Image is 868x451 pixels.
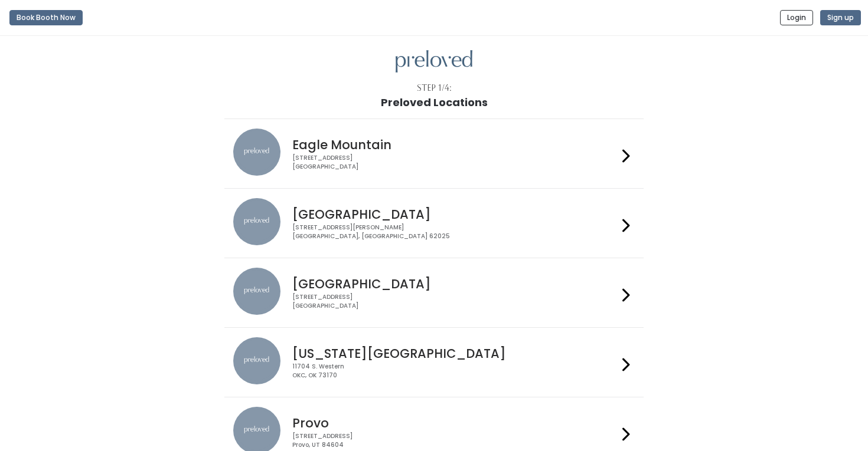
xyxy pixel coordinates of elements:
h4: [GEOGRAPHIC_DATA] [292,208,617,221]
img: preloved location [233,129,280,176]
div: Step 1/4: [417,82,452,94]
a: Book Booth Now [9,5,83,31]
div: [STREET_ADDRESS] Provo, UT 84604 [292,432,617,449]
button: Sign up [820,10,861,25]
a: preloved location [GEOGRAPHIC_DATA] [STREET_ADDRESS][GEOGRAPHIC_DATA] [233,268,634,318]
div: 11704 S. Western OKC, OK 73170 [292,363,617,380]
img: preloved logo [396,50,472,73]
div: [STREET_ADDRESS] [GEOGRAPHIC_DATA] [292,154,617,171]
h4: Provo [292,416,617,430]
div: [STREET_ADDRESS][PERSON_NAME] [GEOGRAPHIC_DATA], [GEOGRAPHIC_DATA] 62025 [292,223,617,241]
h4: Eagle Mountain [292,138,617,152]
img: preloved location [233,268,280,315]
button: Book Booth Now [9,10,83,25]
h4: [GEOGRAPHIC_DATA] [292,277,617,291]
img: preloved location [233,198,280,245]
a: preloved location [US_STATE][GEOGRAPHIC_DATA] 11704 S. WesternOKC, OK 73170 [233,337,634,387]
img: preloved location [233,337,280,384]
div: [STREET_ADDRESS] [GEOGRAPHIC_DATA] [292,293,617,310]
h4: [US_STATE][GEOGRAPHIC_DATA] [292,347,617,360]
h1: Preloved Locations [381,97,488,108]
a: preloved location Eagle Mountain [STREET_ADDRESS][GEOGRAPHIC_DATA] [233,129,634,179]
a: preloved location [GEOGRAPHIC_DATA] [STREET_ADDRESS][PERSON_NAME][GEOGRAPHIC_DATA], [GEOGRAPHIC_D... [233,198,634,248]
button: Login [780,10,813,25]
